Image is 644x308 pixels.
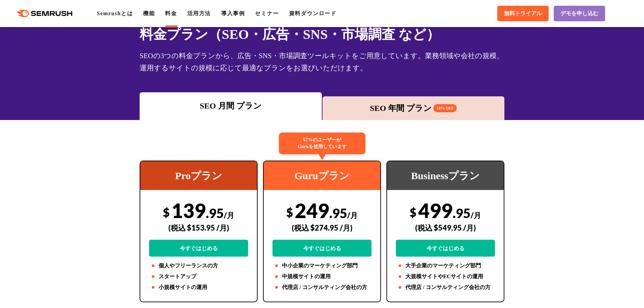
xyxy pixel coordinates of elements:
span: .95 [206,205,224,221]
a: デモを申し込む [554,6,605,21]
div: (税込 $274.95 /月) [272,216,372,240]
span: $ [286,205,293,219]
span: $ [410,205,416,219]
div: SEO 年間 プラン [326,102,501,114]
li: 大手企業のマーケティング部門 [396,262,495,270]
a: 資料ダウンロード [289,10,337,16]
li: 個人やフリーランスの方 [149,262,248,270]
a: 料金 [165,10,177,16]
li: スタートアップ [149,273,248,281]
div: (税込 $153.95 /月) [149,216,248,240]
li: 小規模サイトの運用 [149,283,248,291]
span: 無料トライアル [504,10,542,17]
span: デモを申し込む [560,10,598,17]
div: SEOの3つの料金プランから、広告・SNS・市場調査ツールキットをご用意しています。業務領域や会社の規模、運用するサイトの規模に応じて最適なプランをお選びいただけます。 [140,50,504,74]
span: .95 [329,205,347,221]
a: 今すぐはじめる [272,240,372,257]
li: 代理店 / コンサルティング会社の方 [396,283,495,291]
a: 今すぐはじめる [149,240,248,257]
div: (税込 $549.95 /月) [396,216,495,240]
li: 大規模サイトやECサイトの運用 [396,273,495,281]
li: 中小企業のマーケティング部門 [272,262,372,270]
li: 代理店 / コンサルティング会社の方 [272,283,372,291]
a: 無料トライアル [497,6,549,21]
div: Guruプラン [264,161,380,190]
a: 機能 [143,10,155,16]
a: 今すぐはじめる [396,240,495,257]
span: /月 [471,211,481,220]
span: /月 [347,211,358,220]
span: $ [163,205,170,219]
span: 16% OFF [433,104,457,112]
span: /月 [224,211,234,220]
li: 中規模サイトの運用 [272,273,372,281]
a: セミナー [255,10,279,16]
div: 139 [149,198,248,257]
div: 499 [396,198,495,257]
a: 導入事例 [221,10,245,16]
a: 活用方法 [187,10,211,16]
div: 67%のユーザーが Guruを使用しています [279,133,365,154]
h1: 料金プラン（SEO・広告・SNS・市場調査 など） [140,24,504,44]
div: Businessプラン [387,161,504,190]
span: .95 [453,205,471,221]
div: SEO 月間 プラン [143,100,318,112]
div: Proプラン [140,161,257,190]
a: Semrushとは [97,10,133,16]
div: 249 [272,198,372,257]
